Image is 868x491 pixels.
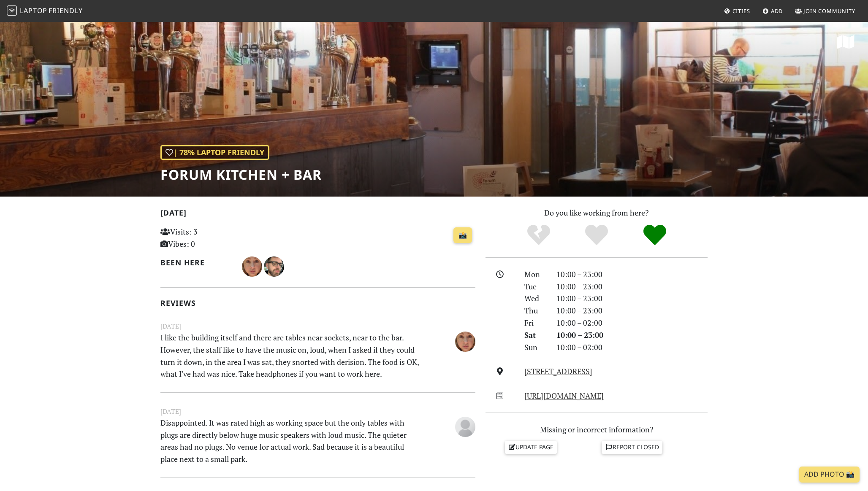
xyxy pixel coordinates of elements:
[602,441,662,453] a: Report closed
[455,332,475,352] img: 5220-ange.jpg
[7,4,83,19] a: LaptopFriendly LaptopFriendly
[551,341,713,353] div: 10:00 – 02:00
[264,256,284,277] img: 2416-caelan.jpg
[551,329,713,341] div: 10:00 – 23:00
[160,258,232,267] h2: Been here
[799,467,860,483] a: Add Photo 📸
[519,341,551,353] div: Sun
[759,3,787,19] a: Add
[524,366,592,376] a: [STREET_ADDRESS]
[505,441,557,453] a: Update page
[626,224,684,247] div: Definitely!
[242,261,264,271] span: Ange
[455,335,475,345] span: Ange
[455,417,475,437] img: blank-535327c66bd565773addf3077783bbfce4b00ec00e9fd257753287c682c7fa38.png
[519,281,551,293] div: Tue
[567,224,626,247] div: Yes
[792,3,859,19] a: Join Community
[732,7,750,15] span: Cities
[551,281,713,293] div: 10:00 – 23:00
[486,424,708,436] p: Missing or incorrect information?
[519,329,551,341] div: Sat
[551,268,713,281] div: 10:00 – 23:00
[551,317,713,329] div: 10:00 – 02:00
[771,7,783,15] span: Add
[20,6,47,15] span: Laptop
[160,167,322,183] h1: Forum Kitchen + Bar
[519,268,551,281] div: Mon
[155,406,480,417] small: [DATE]
[7,5,17,16] img: LaptopFriendly
[519,305,551,317] div: Thu
[510,224,568,247] div: No
[264,261,284,271] span: Caelan Coleflax-Chambers
[160,208,475,221] h2: [DATE]
[519,317,551,329] div: Fri
[155,321,480,332] small: [DATE]
[242,256,262,277] img: 5220-ange.jpg
[155,417,426,465] p: Disappointed. It was rated high as working space but the only tables with plugs are directly belo...
[455,421,475,431] span: Anonymous
[49,6,82,15] span: Friendly
[721,3,754,19] a: Cities
[524,391,604,401] a: [URL][DOMAIN_NAME]
[551,292,713,305] div: 10:00 – 23:00
[155,332,426,380] p: I like the building itself and there are tables near sockets, near to the bar. However, the staff...
[551,305,713,317] div: 10:00 – 23:00
[160,226,259,250] p: Visits: 3 Vibes: 0
[486,207,708,219] p: Do you like working from here?
[453,227,472,243] a: 📸
[160,145,269,160] div: | 78% Laptop Friendly
[160,299,475,308] h2: Reviews
[519,292,551,305] div: Wed
[803,7,855,15] span: Join Community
